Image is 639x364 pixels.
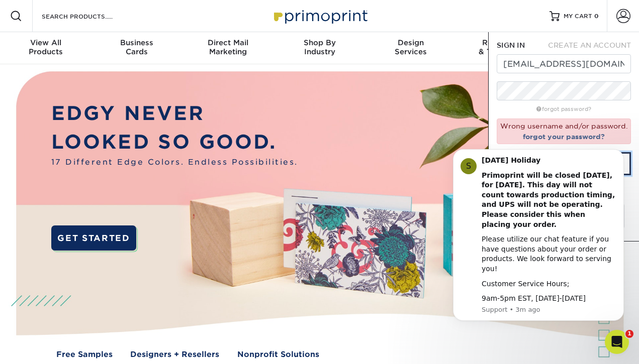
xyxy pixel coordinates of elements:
[365,38,457,47] span: Design
[3,333,85,360] iframe: Google Customer Reviews
[274,38,366,56] div: Industry
[497,41,525,49] span: SIGN IN
[130,349,219,360] a: Designers + Resellers
[274,38,366,47] span: Shop By
[594,13,599,20] span: 0
[625,330,633,338] span: 1
[182,38,274,56] div: Marketing
[92,38,183,47] span: Business
[457,32,548,64] a: Resources& Templates
[92,38,183,56] div: Cards
[51,225,137,251] a: GET STARTED
[274,32,366,64] a: Shop ByIndustry
[548,41,631,49] span: CREATE AN ACCOUNT
[523,133,605,141] a: forgot your password?
[41,10,139,22] input: SEARCH PRODUCTS.....
[365,38,457,56] div: Services
[564,12,592,21] span: MY CART
[92,32,183,64] a: BusinessCards
[365,32,457,64] a: DesignServices
[51,128,298,156] p: LOOKED SO GOOD.
[51,157,298,168] span: 17 Different Edge Colors. Endless Possibilities.
[457,38,548,47] span: Resources
[605,330,629,354] iframe: Intercom live chat
[51,99,298,128] p: EDGY NEVER
[536,106,591,112] a: forgot password?
[269,5,370,27] img: Primoprint
[182,38,274,47] span: Direct Mail
[497,118,631,144] div: Wrong username and/or password.
[497,54,631,73] input: Email
[457,38,548,56] div: & Templates
[237,349,319,360] a: Nonprofit Solutions
[438,144,639,337] iframe: Intercom notifications message
[182,32,274,64] a: Direct MailMarketing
